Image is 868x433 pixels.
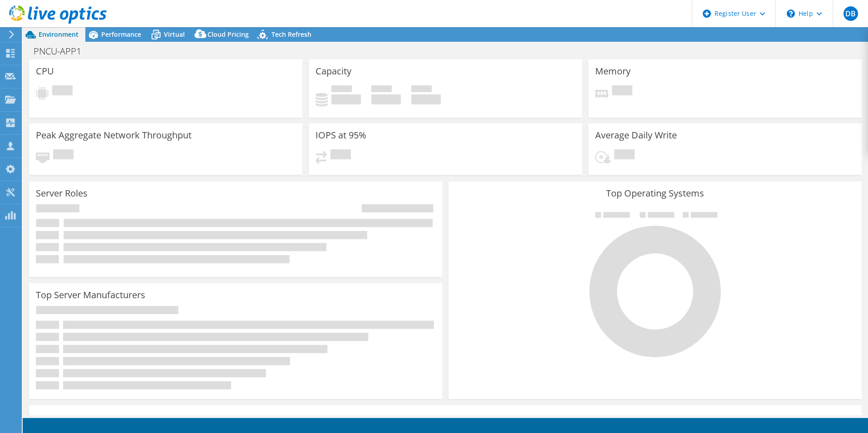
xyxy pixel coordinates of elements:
[36,290,145,300] h3: Top Server Manufacturers
[271,30,311,39] span: Tech Refresh
[164,30,185,39] span: Virtual
[36,130,192,140] h3: Peak Aggregate Network Throughput
[411,94,441,104] h4: 0 GiB
[595,130,677,140] h3: Average Daily Write
[595,66,631,76] h3: Memory
[36,188,88,198] h3: Server Roles
[612,85,632,98] span: Pending
[39,30,79,39] span: Environment
[330,149,351,162] span: Pending
[411,85,432,94] span: Total
[316,130,366,140] h3: IOPS at 95%
[843,6,858,21] span: DB
[614,149,635,162] span: Pending
[101,30,141,39] span: Performance
[787,10,795,18] svg: \n
[52,85,73,98] span: Pending
[30,46,95,56] h1: PNCU-APP1
[36,66,54,76] h3: CPU
[371,94,401,104] h4: 0 GiB
[371,85,392,94] span: Free
[455,188,855,198] h3: Top Operating Systems
[53,149,74,162] span: Pending
[331,85,352,94] span: Used
[316,66,351,76] h3: Capacity
[207,30,249,39] span: Cloud Pricing
[331,94,361,104] h4: 0 GiB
